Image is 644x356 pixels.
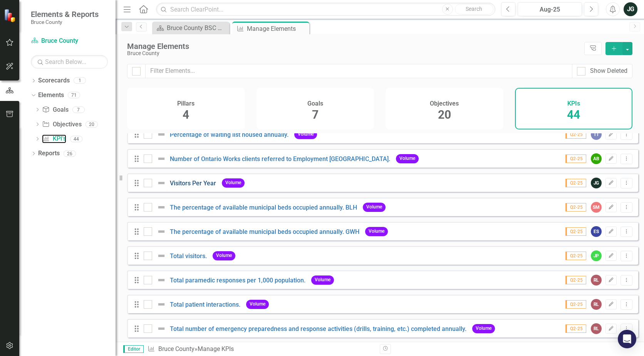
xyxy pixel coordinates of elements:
img: Not Defined [157,275,166,285]
a: Number of Ontario Works clients referred to Employment [GEOGRAPHIC_DATA]. [170,155,390,163]
div: Aug-25 [520,5,579,14]
button: Search [455,4,493,15]
input: Search ClearPoint... [156,3,495,16]
span: Editor [123,345,144,353]
div: Bruce County [127,50,580,56]
div: 7 [72,106,85,113]
img: Not Defined [157,227,166,236]
div: Manage Elements [127,42,580,50]
img: ClearPoint Strategy [4,9,17,22]
img: Not Defined [157,130,166,139]
div: 71 [68,92,80,99]
span: 20 [438,108,451,121]
span: Volume [472,324,495,333]
img: Not Defined [157,203,166,212]
span: Q2-25 [565,276,586,284]
div: AB [591,153,602,164]
div: ES [591,226,602,237]
a: Bruce County [31,37,108,45]
a: Percentage of waiting list housed annually. [170,131,288,138]
a: Total visitors. [170,252,207,260]
small: Bruce County [31,19,99,25]
div: 1 [74,77,86,84]
div: » Manage KPIs [148,345,374,354]
span: Q2-25 [565,324,586,333]
img: Not Defined [157,300,166,309]
a: Total paramedic responses per 1,000 population. [170,277,305,284]
div: RL [591,275,602,285]
img: Not Defined [157,154,166,163]
h4: KPIs [567,100,580,107]
button: Aug-25 [518,2,582,16]
span: Volume [365,227,388,236]
span: Q2-25 [565,179,586,187]
span: Q2-25 [565,227,586,236]
span: Volume [363,203,386,212]
span: Q2-25 [565,154,586,163]
div: RL [591,323,602,334]
a: Total number of emergency preparedness and response activities (drills, training, etc.) completed... [170,325,466,332]
div: 26 [64,150,76,157]
span: Volume [396,154,419,163]
span: Volume [311,275,334,284]
span: Volume [213,251,235,260]
input: Filter Elements... [145,64,572,78]
div: TT [591,129,602,140]
div: Bruce County BSC Welcome Page [167,23,227,33]
span: 44 [567,108,580,121]
a: Bruce County [158,345,195,353]
a: Total patient interactions. [170,301,240,308]
span: Volume [222,178,245,187]
div: JP [591,250,602,261]
span: 7 [312,108,319,121]
span: Elements & Reports [31,10,99,19]
a: The percentage of available municipal beds occupied annually. BLH [170,204,357,211]
div: SM [591,202,602,213]
a: Bruce County BSC Welcome Page [154,23,227,33]
img: Not Defined [157,324,166,333]
a: Goals [42,106,68,114]
span: Q2-25 [565,252,586,260]
div: JG [591,178,602,188]
span: Q2-25 [565,300,586,309]
input: Search Below... [31,55,108,69]
div: Show Deleted [590,67,627,76]
span: Search [466,6,482,12]
span: Volume [294,130,317,139]
div: 20 [86,121,98,128]
span: 4 [183,108,189,121]
h4: Objectives [430,100,459,107]
a: Visitors Per Year [170,180,216,187]
div: 44 [70,136,82,142]
h4: Goals [307,100,323,107]
img: Not Defined [157,251,166,260]
a: Scorecards [38,76,70,85]
h4: Pillars [177,100,195,107]
img: Not Defined [157,178,166,188]
a: KPI's [42,134,66,143]
span: Q2-25 [565,130,586,139]
div: RL [591,299,602,310]
div: Manage Elements [247,24,307,34]
a: The percentage of available municipal beds occupied annually. GWH [170,228,359,235]
a: Objectives [42,120,81,129]
a: Elements [38,91,64,100]
a: Reports [38,149,60,158]
div: Open Intercom Messenger [618,330,636,348]
button: JG [624,2,637,16]
span: Q2-25 [565,203,586,212]
span: Volume [246,300,269,309]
